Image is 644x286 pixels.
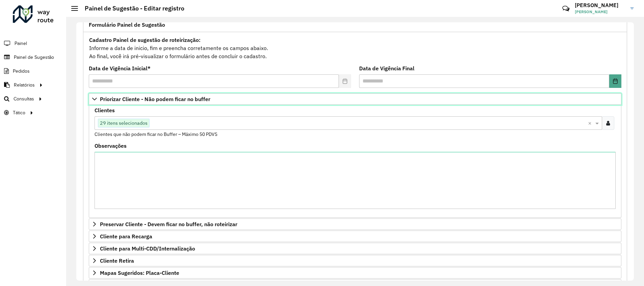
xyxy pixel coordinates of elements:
a: Cliente Retira [89,255,621,266]
h2: Painel de Sugestão - Editar registro [78,5,184,12]
span: Pedidos [13,68,30,75]
label: Data de Vigência Inicial [89,64,151,72]
span: Cliente para Multi-CDD/Internalização [100,246,195,251]
a: Priorizar Cliente - Não podem ficar no buffer [89,93,621,105]
label: Observações [95,142,127,150]
span: Clear all [588,119,594,127]
span: Cliente Retira [100,258,134,263]
span: Relatórios [14,81,35,89]
span: [PERSON_NAME] [575,9,625,15]
span: Preservar Cliente - Devem ficar no buffer, não roteirizar [100,221,237,227]
span: Painel de Sugestão [14,54,54,61]
a: Cliente para Recarga [89,231,621,242]
a: Contato Rápido [559,1,573,16]
span: Consultas [14,95,34,102]
a: Preservar Cliente - Devem ficar no buffer, não roteirizar [89,218,621,230]
label: Data de Vigência Final [359,64,414,72]
small: Clientes que não podem ficar no Buffer – Máximo 50 PDVS [95,131,217,137]
a: Cliente para Multi-CDD/Internalização [89,243,621,254]
span: Formulário Painel de Sugestão [89,22,165,27]
span: Cliente para Recarga [100,234,152,239]
a: Mapas Sugeridos: Placa-Cliente [89,267,621,279]
span: Priorizar Cliente - Não podem ficar no buffer [100,96,210,102]
span: Painel [15,40,27,47]
button: Choose Date [609,74,621,88]
div: Informe a data de inicio, fim e preencha corretamente os campos abaixo. Ao final, você irá pré-vi... [89,35,621,61]
span: Mapas Sugeridos: Placa-Cliente [100,270,179,276]
span: Tático [13,109,25,116]
h3: [PERSON_NAME] [575,2,625,8]
label: Clientes [95,106,115,114]
span: 29 itens selecionados [98,119,149,127]
div: Priorizar Cliente - Não podem ficar no buffer [89,105,621,218]
strong: Cadastro Painel de sugestão de roteirização: [89,37,200,43]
